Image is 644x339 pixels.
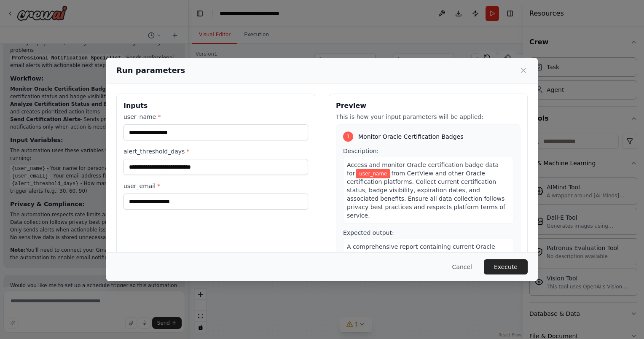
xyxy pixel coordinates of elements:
button: Cancel [445,259,479,274]
span: Expected output: [343,229,394,236]
h2: Run parameters [116,65,185,76]
span: Access and monitor Oracle certification badge data for [347,161,499,177]
h3: Inputs [123,101,308,111]
label: user_email [123,182,308,190]
span: Description: [343,148,378,154]
span: Variable: user_name [356,169,390,178]
span: from CertView and other Oracle certification platforms. Collect current certification status, bad... [347,170,505,219]
button: Execute [484,259,528,274]
span: A comprehensive report containing current Oracle certification status including badge visibility,... [347,243,495,275]
span: Monitor Oracle Certification Badges [358,132,463,141]
div: 1 [343,132,353,142]
p: This is how your input parameters will be applied: [336,113,521,121]
label: user_name [123,113,308,121]
label: alert_threshold_days [123,147,308,156]
h3: Preview [336,101,521,111]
